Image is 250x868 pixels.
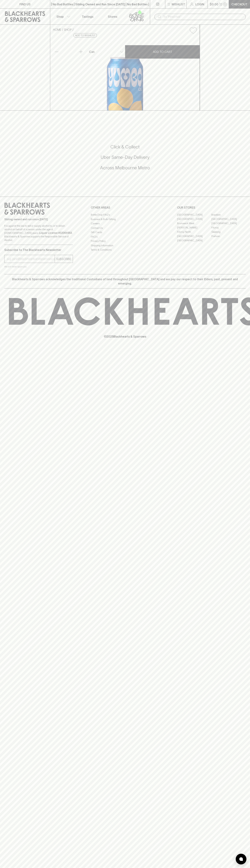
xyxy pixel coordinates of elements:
[4,218,73,221] p: Sibling owned and run since [DATE]
[211,234,246,238] a: Prahran
[91,221,159,226] a: Careers
[195,2,204,6] p: Login
[4,248,73,252] p: Subscribe to The Blackhearts Newsletter
[177,221,211,225] a: Brunswick West
[177,213,211,217] a: [GEOGRAPHIC_DATA]
[50,37,200,110] img: 20700.png
[211,230,246,234] a: Geelong
[91,230,159,235] a: Gift Cards
[239,857,243,861] img: bubble-icon
[91,213,159,217] a: Bottle Drop FAQ's
[4,265,73,268] p: We will never spam you
[4,224,73,242] p: It is against the law to sell or supply alcohol to, or to obtain alcohol on behalf of a person un...
[172,2,185,6] p: Wishlist
[163,14,243,20] input: Try "Pinot noir"
[7,277,243,286] p: Blackhearts & Sparrows acknowledges the traditional Custodians of land throughout [GEOGRAPHIC_DAT...
[177,234,211,238] a: [GEOGRAPHIC_DATA]
[88,48,125,55] div: Can
[211,213,246,217] a: Braddon
[53,28,61,31] a: HOME
[73,33,97,38] button: Add to wishlist
[39,231,72,234] strong: Liquor License #32064953
[19,2,31,6] p: FIND US
[108,14,117,19] p: Stores
[50,9,75,24] button: Shop
[4,165,246,171] h5: Across Melbourne Metro
[125,45,200,59] button: ADD TO CART
[89,50,95,54] p: Can
[75,9,100,24] a: Tastings
[7,256,55,262] input: e.g. jane@blackheartsandsparrows.com.au
[188,26,198,35] button: Add to wishlist
[91,226,159,230] a: Contact Us
[82,14,93,19] p: Tastings
[177,205,246,210] p: OUR STORES
[211,225,246,230] a: Fitzroy
[177,225,211,230] a: [PERSON_NAME]
[55,255,73,263] button: SUBSCRIBE
[231,2,247,6] p: Checkout
[4,154,246,160] h5: Uber Same-Day Delivery
[64,28,72,31] a: SHOP
[100,9,125,24] a: Stores
[211,217,246,221] a: [GEOGRAPHIC_DATA]
[91,205,159,210] p: OTHER AREAS
[211,221,246,225] a: [GEOGRAPHIC_DATA]
[91,217,159,221] a: Business & Bulk Gifting
[4,130,246,189] div: Call to action block
[91,239,159,243] a: Privacy Policy
[177,230,211,234] a: Fitzroy North
[4,144,246,150] h5: Click & Collect
[153,50,172,54] p: ADD TO CART
[177,217,211,221] a: [GEOGRAPHIC_DATA]
[56,257,71,261] p: SUBSCRIBE
[177,238,211,243] a: [GEOGRAPHIC_DATA]
[56,14,64,19] p: Shop
[91,243,159,248] a: Shipping Information
[224,3,226,5] p: 0
[210,2,218,6] p: $0.00
[91,235,159,239] a: FAQ's
[91,248,159,252] a: Terms & Conditions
